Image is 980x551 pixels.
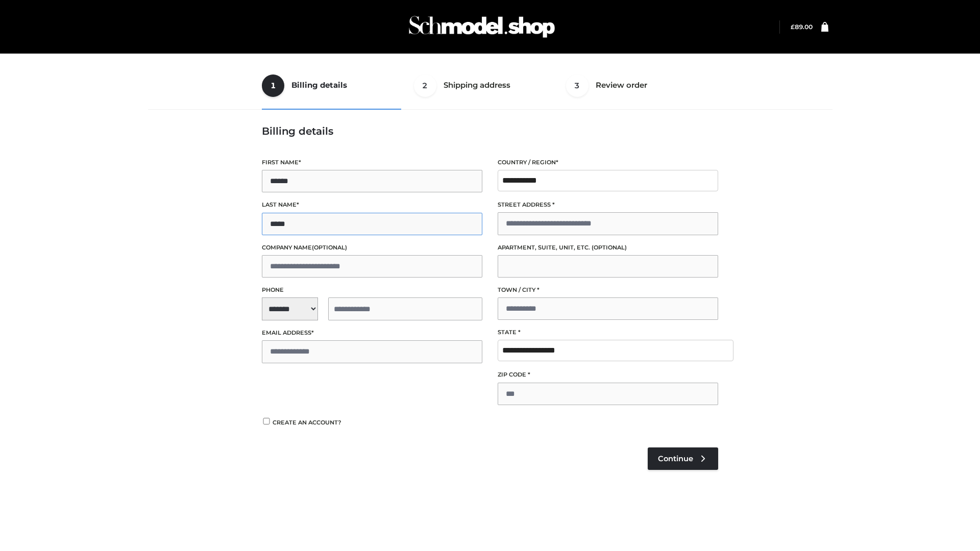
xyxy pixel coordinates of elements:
label: Town / City [498,285,718,295]
span: (optional) [592,244,627,251]
label: Last name [262,200,482,210]
label: Company name [262,243,482,253]
bdi: 89.00 [791,23,813,31]
span: Continue [658,454,693,463]
img: Schmodel Admin 964 [405,7,558,47]
a: Continue [648,447,718,470]
span: (optional) [312,244,347,251]
h3: Billing details [262,125,718,137]
span: Create an account? [273,419,341,426]
label: Phone [262,285,482,295]
label: Country / Region [498,158,718,167]
label: State [498,328,718,337]
a: £89.00 [791,23,813,31]
span: £ [791,23,795,31]
label: ZIP Code [498,370,718,380]
input: Create an account? [262,418,271,424]
label: Apartment, suite, unit, etc. [498,243,718,253]
label: First name [262,158,482,167]
label: Street address [498,200,718,210]
label: Email address [262,328,482,338]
